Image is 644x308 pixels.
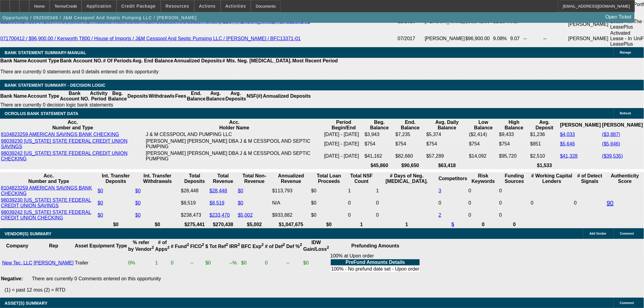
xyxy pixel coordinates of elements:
th: Annualized Revenue [272,173,310,184]
b: Asset Equipment Type [75,243,127,248]
a: 98039230 [US_STATE] STATE FEDERAL CREDIT UNION SAVINGS [1,198,91,208]
div: $933,882 [272,212,310,218]
td: $8,519 [180,197,208,209]
th: Account Type [27,90,60,102]
th: Int. Transfer Deposits [97,173,135,184]
div: $113,793 [272,188,310,194]
td: --% [229,253,240,273]
a: 98039230 [US_STATE] STATE FEDERAL CREDIT UNION SAVINGS [1,138,128,149]
sup: 2 [327,245,329,250]
th: Deposits [127,90,149,102]
th: End. Balance [187,90,206,102]
span: Comment [620,301,634,305]
th: $45,860 [364,163,394,169]
td: ($2,414) [469,131,498,138]
a: $41,328 [560,153,578,159]
span: Refresh [620,112,631,115]
td: $57,289 [426,150,468,162]
td: 0 [265,253,285,273]
span: VENDOR(S) SUMMARY [5,231,51,236]
a: $0 [98,188,103,193]
b: $ Tot Ref [205,244,228,249]
th: NSF(#) [246,90,263,102]
th: Total Non-Revenue [238,173,271,184]
td: 0 [499,185,530,197]
td: $1,236 [530,131,559,138]
td: $7,235 [395,131,425,138]
td: $0 [241,253,264,273]
th: Annualized Deposits [263,90,311,102]
td: [DATE] - [DATE] [324,131,364,138]
a: 2 [439,212,441,218]
td: 0 [348,197,375,209]
span: ASSET(S) SUMMARY [5,301,47,306]
a: 90 [607,200,614,206]
th: Sum of the Total NSF Count and Total Overdraft Fee Count from Ocrolus [348,173,375,184]
th: Bank Account NO. [60,90,90,102]
b: Prefunding Amounts [352,243,400,248]
span: Opportunity / 092500349 / J&M Cesspool And Septic Pumping LLC / [PERSON_NAME] [2,15,197,20]
sup: 2 [226,243,228,247]
b: % refer by Vendor [128,240,154,252]
sup: 2 [152,245,154,250]
a: $0 [98,212,103,218]
button: Actions [194,0,220,12]
th: $90,650 [395,163,425,169]
th: Avg. Daily Balance [426,119,468,131]
a: ($39,535) [602,153,623,159]
b: # Fund [171,244,189,249]
th: Acc. Number and Type [1,173,97,184]
sup: 2 [167,245,170,250]
td: $5,374 [426,131,468,138]
td: $2,510 [530,150,559,162]
td: $96,900.00 [465,30,493,47]
td: 0 [376,197,438,209]
th: 1 [348,222,375,228]
a: 3 [439,188,441,193]
a: $5,002 [238,212,253,218]
b: # of Def [265,244,285,249]
a: 8104823259 AMERICAN SAVINGS BANK CHECKING [1,132,119,137]
sup: 2 [283,243,285,247]
td: Trailer [75,253,127,273]
td: $14,092 [469,150,498,162]
td: $754 [499,138,529,150]
td: 0 [170,253,189,273]
th: # Of Periods [103,58,132,64]
th: Withdrawls [148,90,175,102]
td: 0 [499,197,530,209]
th: Acc. Holder Name [145,119,323,131]
td: 9.07 [510,30,523,47]
td: $851 [530,138,559,150]
th: Acc. Number and Type [1,119,145,131]
a: 5 [452,222,454,227]
span: Manage [620,51,631,54]
a: ($3,887) [602,132,621,137]
td: 9.08% [493,30,510,47]
th: $0 [97,222,135,228]
th: Int. Transfer Withdrawals [135,173,180,184]
b: Company [6,243,28,248]
a: $4,033 [560,132,575,137]
td: $95,720 [499,150,529,162]
a: $0 [98,200,103,205]
td: Activated Lease - In LeasePlus [610,30,634,47]
th: Beg. Balance [108,90,127,102]
th: $5,002 [238,222,271,228]
sup: 2 [187,243,189,247]
b: Negative: [1,276,23,281]
button: Activities [221,0,251,12]
td: $0 [311,197,347,209]
a: $8,519 [209,200,224,205]
span: Resources [166,4,189,9]
td: $0 [205,253,229,273]
th: Competitors [438,173,467,184]
th: Total Revenue [209,173,237,184]
b: PreFund Amounts Details [346,260,405,265]
a: $0 [135,212,141,218]
td: 0 [438,197,467,209]
td: $82,660 [395,150,425,162]
span: BANK STATEMENT SUMMARY-MANUAL [5,50,86,55]
th: Bank Account NO. [60,58,103,64]
a: 071700412 / $96,900.00 / Kenworth T800 / House of Imports / J&M Cesspool And Septic Pumping LLC /... [0,36,301,41]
